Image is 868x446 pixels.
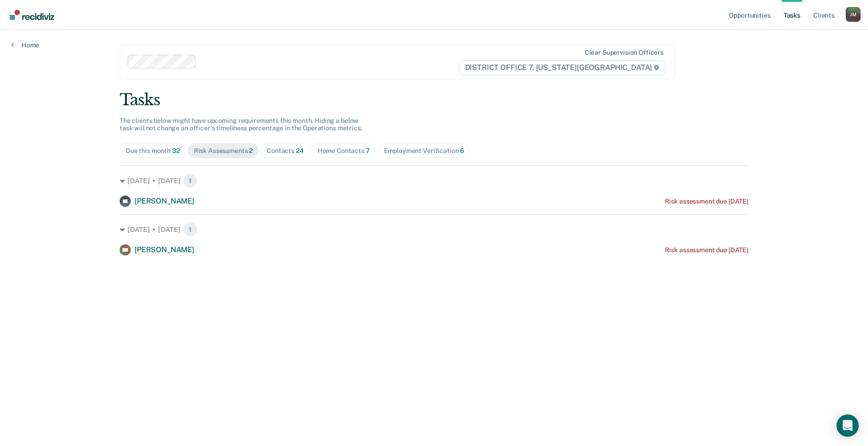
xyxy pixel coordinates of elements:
[665,246,748,254] div: Risk assessment due [DATE]
[126,147,180,155] div: Due this month
[11,41,39,49] a: Home
[846,7,861,22] div: J M
[459,60,665,75] span: DISTRICT OFFICE 7, [US_STATE][GEOGRAPHIC_DATA]
[846,7,861,22] button: Profile dropdown button
[460,147,464,154] span: 6
[134,197,194,205] span: [PERSON_NAME]
[183,173,198,188] span: 1
[120,173,748,188] div: [DATE] • [DATE] 1
[134,245,194,254] span: [PERSON_NAME]
[249,147,253,154] span: 2
[120,222,748,237] div: [DATE] • [DATE] 1
[120,90,748,109] div: Tasks
[366,147,370,154] span: 7
[836,414,859,437] div: Open Intercom Messenger
[120,117,362,132] span: The clients below might have upcoming requirements this month. Hiding a below task will not chang...
[665,198,748,205] div: Risk assessment due [DATE]
[267,147,304,155] div: Contacts
[585,49,664,57] div: Clear supervision officers
[194,147,253,155] div: Risk Assessments
[10,10,54,20] img: Recidiviz
[183,222,198,237] span: 1
[296,147,304,154] span: 24
[172,147,180,154] span: 32
[318,147,370,155] div: Home Contacts
[384,147,465,155] div: Employment Verification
